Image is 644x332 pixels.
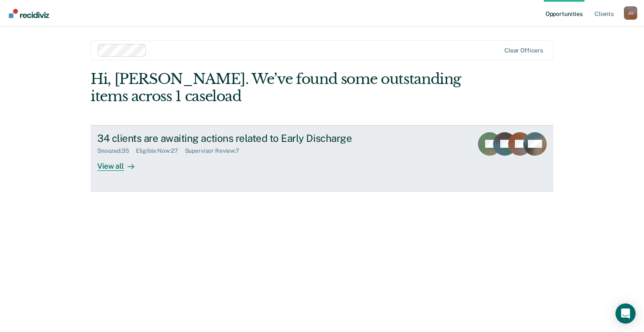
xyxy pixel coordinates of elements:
[615,303,636,324] div: Open Intercom Messenger
[91,71,461,105] div: Hi, [PERSON_NAME]. We’ve found some outstanding items across 1 caseload
[9,9,49,18] img: Recidiviz
[624,6,637,20] button: Profile dropdown button
[97,147,136,154] div: Snoozed : 35
[91,125,553,191] a: 34 clients are awaiting actions related to Early DischargeSnoozed:35Eligible Now:27Supervisor Rev...
[504,47,543,54] div: Clear officers
[185,147,246,154] div: Supervisor Review : 7
[624,6,637,20] div: J O
[136,147,185,154] div: Eligible Now : 27
[97,132,392,144] div: 34 clients are awaiting actions related to Early Discharge
[97,154,144,171] div: View all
